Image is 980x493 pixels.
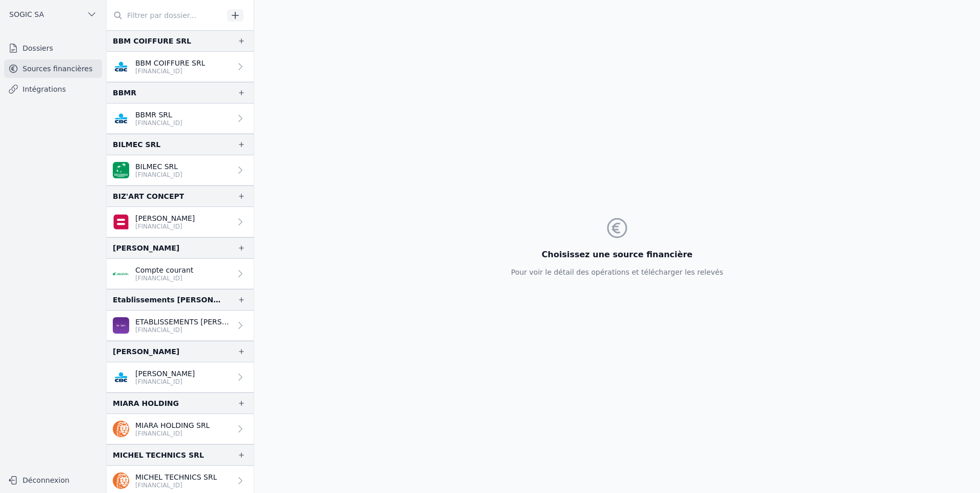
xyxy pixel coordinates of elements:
img: ARGENTA_ARSPBE22.png [113,265,129,282]
input: Filtrer par dossier... [107,6,223,25]
img: CBC_CREGBEBB.png [113,58,129,75]
p: [FINANCIAL_ID] [135,222,195,231]
button: Déconnexion [4,472,102,488]
a: [PERSON_NAME] [FINANCIAL_ID] [107,362,254,393]
h3: Choisissez une source financière [511,249,723,261]
p: Pour voir le détail des opérations et télécharger les relevés [511,267,723,277]
a: BBM COIFFURE SRL [FINANCIAL_ID] [107,52,254,82]
span: SOGIC SA [9,9,44,19]
div: MIARA HOLDING [113,397,179,409]
div: Etablissements [PERSON_NAME] et fils [PERSON_NAME] [113,294,221,306]
img: ing.png [113,421,129,437]
p: BBM COIFFURE SRL [135,58,205,68]
div: BIZ'ART CONCEPT [113,190,184,202]
p: [FINANCIAL_ID] [135,429,210,438]
img: CBC_CREGBEBB.png [113,369,129,385]
div: MICHEL TECHNICS SRL [113,449,204,461]
a: Compte courant [FINANCIAL_ID] [107,259,254,289]
img: CBC_CREGBEBB.png [113,110,129,127]
img: BEOBANK_CTBKBEBX.png [113,317,129,334]
div: [PERSON_NAME] [113,345,179,358]
div: BILMEC SRL [113,138,160,151]
p: [FINANCIAL_ID] [135,378,195,386]
button: SOGIC SA [4,6,102,23]
a: BBMR SRL [FINANCIAL_ID] [107,104,254,134]
a: Sources financières [4,59,102,78]
a: Dossiers [4,39,102,57]
a: [PERSON_NAME] [FINANCIAL_ID] [107,207,254,237]
p: BILMEC SRL [135,161,182,172]
a: Intégrations [4,80,102,98]
a: ETABLISSEMENTS [PERSON_NAME] & F [FINANCIAL_ID] [107,311,254,341]
p: MIARA HOLDING SRL [135,420,210,430]
p: [FINANCIAL_ID] [135,171,182,179]
p: ETABLISSEMENTS [PERSON_NAME] & F [135,317,231,327]
p: [FINANCIAL_ID] [135,67,205,75]
img: belfius-1.png [113,214,129,230]
p: [PERSON_NAME] [135,368,195,379]
p: BBMR SRL [135,110,182,120]
div: [PERSON_NAME] [113,242,179,254]
div: BBMR [113,87,136,99]
p: [FINANCIAL_ID] [135,326,231,334]
p: [FINANCIAL_ID] [135,274,193,282]
img: BNP_BE_BUSINESS_GEBABEBB.png [113,162,129,178]
img: ing.png [113,473,129,489]
p: [PERSON_NAME] [135,213,195,223]
p: [FINANCIAL_ID] [135,119,182,127]
a: BILMEC SRL [FINANCIAL_ID] [107,155,254,186]
p: Compte courant [135,265,193,275]
p: MICHEL TECHNICS SRL [135,472,217,482]
p: [FINANCIAL_ID] [135,481,217,489]
a: MIARA HOLDING SRL [FINANCIAL_ID] [107,414,254,444]
div: BBM COIFFURE SRL [113,35,191,47]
